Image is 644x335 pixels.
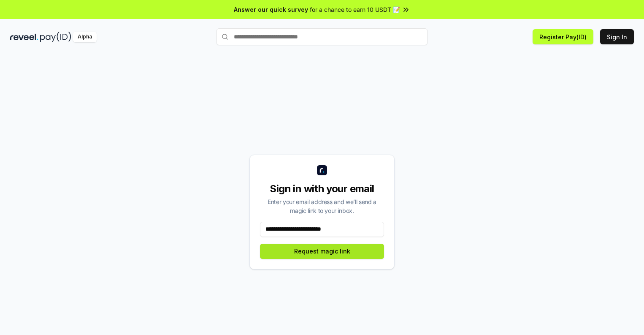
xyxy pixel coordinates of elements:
button: Sign In [600,29,634,44]
button: Register Pay(ID) [533,29,593,44]
span: Answer our quick survey [234,5,308,14]
button: Request magic link [260,244,384,259]
img: pay_id [40,32,71,42]
span: for a chance to earn 10 USDT 📝 [310,5,400,14]
div: Alpha [73,32,97,42]
div: Enter your email address and we’ll send a magic link to your inbox. [260,197,384,215]
img: logo_small [317,165,327,175]
div: Sign in with your email [260,182,384,196]
img: reveel_dark [10,32,38,42]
